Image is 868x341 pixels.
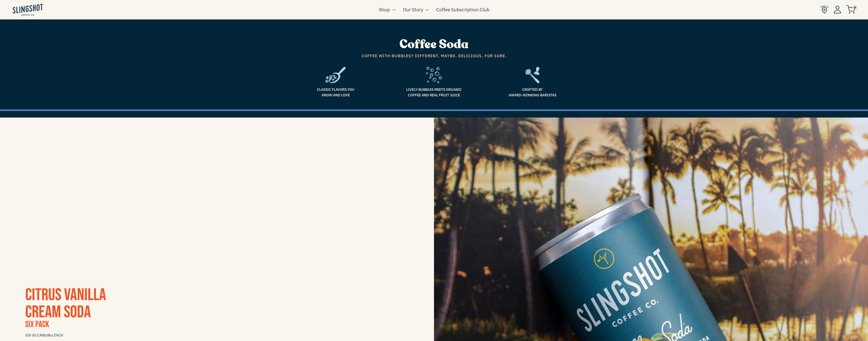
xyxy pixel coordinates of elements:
[834,6,841,13] img: Account
[25,285,106,322] span: CITRUS VANILLA CREAM SODA
[290,87,381,98] span: Classic flavors you know and love
[426,67,442,83] img: fizz-1636557709766.svg
[379,6,390,13] a: Shop
[436,6,490,13] a: Coffee Subscription Club
[846,7,855,13] a: 0
[389,87,479,98] span: Lively bubbles meets organic coffee and real fruit juice
[525,67,540,83] img: frame2-1635783918803.svg
[846,5,855,14] img: cart
[290,53,578,59] span: Coffee with bubbles? Different, maybe. Delicious, for sure.
[325,67,346,83] img: frame1-1635784469953.svg
[403,6,423,13] a: Our Story
[25,331,409,340] span: SIX (6) CANS/8oz EACH
[820,5,829,14] img: Find Us
[25,285,106,322] a: CITRUS VANILLACREAM SODA
[25,319,49,330] span: Six Pack
[399,36,469,52] span: Coffee Soda
[853,5,857,10] span: 0
[487,87,578,98] span: Crafted by Award-Winning Baristas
